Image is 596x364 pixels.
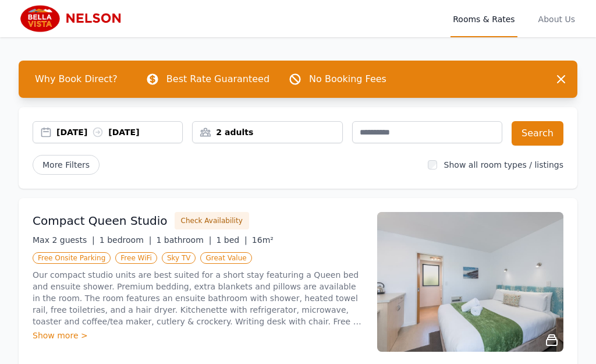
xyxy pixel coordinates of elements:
[26,68,127,91] span: Why Book Direct?
[175,212,249,229] button: Check Availability
[33,252,111,264] span: Free Onsite Parking
[100,235,152,245] span: 1 bedroom |
[19,5,130,33] img: Bella Vista Motel Nelson
[512,121,563,146] button: Search
[33,235,95,245] span: Max 2 guests |
[56,126,182,138] div: [DATE] [DATE]
[33,155,100,175] span: More Filters
[252,235,274,245] span: 16m²
[200,252,251,264] span: Great Value
[309,72,386,86] p: No Booking Fees
[115,252,157,264] span: Free WiFi
[444,160,563,169] label: Show all room types / listings
[216,235,247,245] span: 1 bed |
[33,330,363,341] div: Show more >
[156,235,211,245] span: 1 bathroom |
[33,269,363,327] p: Our compact studio units are best suited for a short stay featuring a Queen bed and ensuite showe...
[162,252,196,264] span: Sky TV
[166,72,269,86] p: Best Rate Guaranteed
[33,213,168,229] h3: Compact Queen Studio
[193,126,342,138] div: 2 adults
